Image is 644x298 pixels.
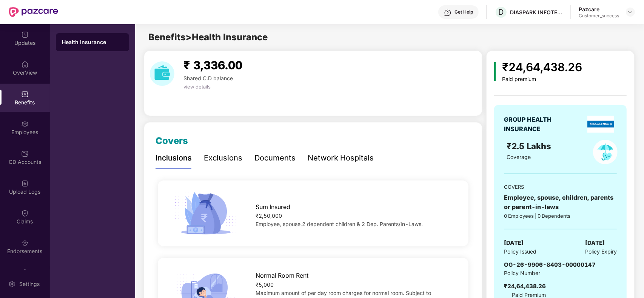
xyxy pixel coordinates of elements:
[587,116,614,133] img: insurerLogo
[504,115,570,134] div: GROUP HEALTH INSURANCE
[254,152,296,164] div: Documents
[504,193,617,212] div: Employee, spouse, children, parents or parent-in-laws
[579,13,619,19] div: Customer_success
[9,7,58,17] img: New Pazcare Logo
[21,269,29,277] img: svg+xml;base64,PHN2ZyBpZD0iTXlfT3JkZXJzIiBkYXRhLW5hbWU9Ik15IE9yZGVycyIgeG1sbnM9Imh0dHA6Ly93d3cudz...
[504,238,524,248] span: [DATE]
[504,282,546,291] div: ₹24,64,438.26
[627,9,633,15] img: svg+xml;base64,PHN2ZyBpZD0iRHJvcGRvd24tMzJ4MzIiIHhtbG5zPSJodHRwOi8vd3d3LnczLm9yZy8yMDAwL3N2ZyIgd2...
[156,135,188,146] span: Covers
[510,9,563,16] div: DIASPARK INFOTECH PRIVATE LIMITED
[204,152,242,164] div: Exclusions
[183,84,211,90] span: view details
[504,183,617,191] div: COVERS
[444,9,451,17] img: svg+xml;base64,PHN2ZyBpZD0iSGVscC0zMngzMiIgeG1sbnM9Imh0dHA6Ly93d3cudzMub3JnLzIwMDAvc3ZnIiB3aWR0aD...
[21,120,29,128] img: svg+xml;base64,PHN2ZyBpZD0iRW1wbG95ZWVzIiB4bWxucz0iaHR0cDovL3d3dy53My5vcmcvMjAwMC9zdmciIHdpZHRoPS...
[256,221,423,227] span: Employee, spouse,2 dependent children & 2 Dep. Parents/In-Laws.
[62,38,123,46] div: Health Insurance
[504,270,540,276] span: Policy Number
[507,154,531,160] span: Coverage
[502,76,582,83] div: Paid premium
[454,9,473,15] div: Get Help
[21,180,29,187] img: svg+xml;base64,PHN2ZyBpZD0iVXBsb2FkX0xvZ3MiIGRhdGEtbmFtZT0iVXBsb2FkIExvZ3MiIHhtbG5zPSJodHRwOi8vd3...
[21,239,29,247] img: svg+xml;base64,PHN2ZyBpZD0iRW5kb3JzZW1lbnRzIiB4bWxucz0iaHR0cDovL3d3dy53My5vcmcvMjAwMC9zdmciIHdpZH...
[256,202,290,212] span: Sum Insured
[504,248,536,256] span: Policy Issued
[593,140,618,164] img: policyIcon
[494,62,496,81] img: icon
[507,141,553,151] span: ₹2.5 Lakhs
[148,32,268,43] span: Benefits > Health Insurance
[17,280,42,288] div: Settings
[21,209,29,217] img: svg+xml;base64,PHN2ZyBpZD0iQ2xhaW0iIHhtbG5zPSJodHRwOi8vd3d3LnczLm9yZy8yMDAwL3N2ZyIgd2lkdGg9IjIwIi...
[504,212,617,220] div: 0 Employees | 0 Dependents
[579,6,619,13] div: Pazcare
[150,61,174,86] img: download
[183,75,233,81] span: Shared C.D balance
[21,61,29,68] img: svg+xml;base64,PHN2ZyBpZD0iSG9tZSIgeG1sbnM9Imh0dHA6Ly93d3cudzMub3JnLzIwMDAvc3ZnIiB3aWR0aD0iMjAiIG...
[256,281,455,289] div: ₹5,000
[499,8,504,17] span: D
[21,90,29,98] img: svg+xml;base64,PHN2ZyBpZD0iQmVuZWZpdHMiIHhtbG5zPSJodHRwOi8vd3d3LnczLm9yZy8yMDAwL3N2ZyIgd2lkdGg9Ij...
[156,152,192,164] div: Inclusions
[585,238,605,248] span: [DATE]
[502,58,582,76] div: ₹24,64,438.26
[308,152,374,164] div: Network Hospitals
[172,190,240,237] img: icon
[21,31,29,38] img: svg+xml;base64,PHN2ZyBpZD0iVXBkYXRlZCIgeG1sbnM9Imh0dHA6Ly93d3cudzMub3JnLzIwMDAvc3ZnIiB3aWR0aD0iMj...
[256,212,455,220] div: ₹2,50,000
[183,58,242,72] span: ₹ 3,336.00
[504,261,596,268] span: OG-26-9906-8403-00000147
[8,280,15,288] img: svg+xml;base64,PHN2ZyBpZD0iU2V0dGluZy0yMHgyMCIgeG1sbnM9Imh0dHA6Ly93d3cudzMub3JnLzIwMDAvc3ZnIiB3aW...
[585,248,617,256] span: Policy Expiry
[256,271,308,280] span: Normal Room Rent
[21,150,29,157] img: svg+xml;base64,PHN2ZyBpZD0iQ0RfQWNjb3VudHMiIGRhdGEtbmFtZT0iQ0QgQWNjb3VudHMiIHhtbG5zPSJodHRwOi8vd3...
